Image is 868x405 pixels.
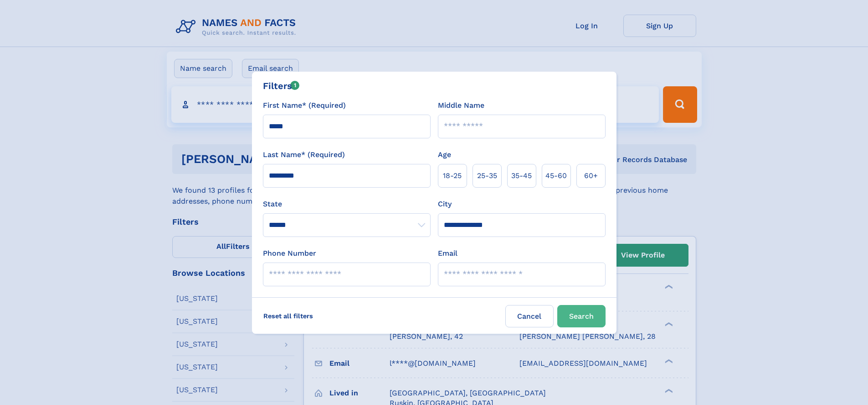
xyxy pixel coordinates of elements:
label: Age [438,149,451,160]
label: Cancel [505,305,554,327]
span: 45‑60 [545,170,567,181]
label: Phone Number [263,248,316,259]
label: Email [438,248,457,259]
label: Last Name* (Required) [263,149,345,160]
label: Reset all filters [257,305,319,327]
label: City [438,199,452,210]
span: 25‑35 [477,170,497,181]
span: 60+ [584,170,598,181]
span: 35‑45 [511,170,532,181]
span: 18‑25 [443,170,462,181]
button: Search [557,305,606,327]
div: Filters [263,79,300,93]
label: First Name* (Required) [263,100,346,111]
label: State [263,199,431,210]
label: Middle Name [438,100,484,111]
